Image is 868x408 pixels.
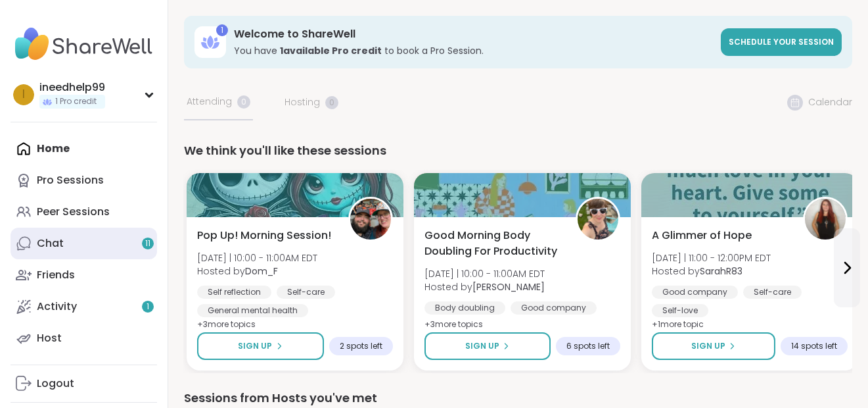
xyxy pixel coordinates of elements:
[11,291,157,322] a: Activity1
[791,341,837,351] span: 14 spots left
[37,376,74,391] div: Logout
[55,96,97,107] span: 1 Pro credit
[472,280,545,293] b: [PERSON_NAME]
[277,286,335,299] div: Self-care
[145,238,150,249] span: 11
[147,301,149,313] span: 1
[37,299,77,314] div: Activity
[566,341,610,351] span: 6 spots left
[691,340,725,352] span: Sign Up
[197,332,324,360] button: Sign Up
[11,165,157,196] a: Pro Sessions
[805,199,846,240] img: SarahR83
[652,304,708,317] div: Self-love
[721,28,842,56] a: Schedule your session
[11,228,157,259] a: Chat11
[11,322,157,354] a: Host
[729,36,834,47] span: Schedule your session
[22,86,25,103] span: i
[424,332,551,360] button: Sign Up
[465,340,499,352] span: Sign Up
[11,196,157,228] a: Peer Sessions
[239,340,273,352] span: Sign Up
[197,228,331,243] span: Pop Up! Morning Session!
[37,331,62,345] div: Host
[652,265,771,278] span: Hosted by
[39,80,105,95] div: ineedhelp99
[11,21,157,67] img: ShareWell Nav Logo
[280,44,382,57] b: 1 available Pro credit
[37,236,64,251] div: Chat
[424,267,545,280] span: [DATE] | 10:00 - 11:00AM EDT
[652,251,771,265] span: [DATE] | 11:00 - 12:00PM EDT
[578,199,618,240] img: Adrienne_QueenOfTheDawn
[197,251,317,265] span: [DATE] | 10:00 - 11:00AM EDT
[234,27,713,41] h3: Welcome to ShareWell
[652,332,775,360] button: Sign Up
[743,286,802,299] div: Self-care
[37,173,104,188] div: Pro Sessions
[424,280,545,293] span: Hosted by
[340,341,382,351] span: 2 spots left
[245,265,278,278] b: Dom_F
[350,199,391,240] img: Dom_F
[184,389,852,407] div: Sessions from Hosts you've met
[37,268,75,282] div: Friends
[424,301,505,315] div: Body doubling
[197,304,308,317] div: General mental health
[37,205,110,219] div: Peer Sessions
[184,141,852,160] div: We think you'll like these sessions
[424,228,561,259] span: Good Morning Body Doubling For Productivity
[700,265,742,278] b: SarahR83
[511,301,597,315] div: Good company
[652,228,752,243] span: A Glimmer of Hope
[11,259,157,291] a: Friends
[234,44,713,57] h3: You have to book a Pro Session.
[216,24,228,36] div: 1
[652,286,738,299] div: Good company
[11,368,157,399] a: Logout
[197,286,271,299] div: Self reflection
[197,265,317,278] span: Hosted by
